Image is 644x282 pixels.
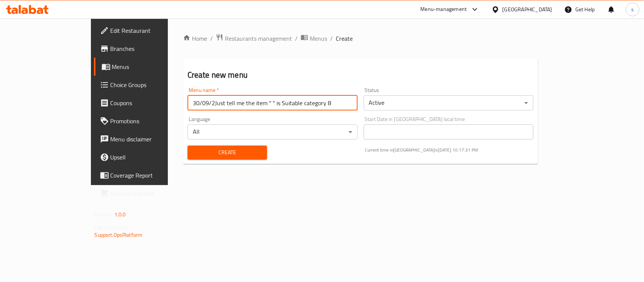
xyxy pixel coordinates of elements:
[503,5,552,14] div: [GEOGRAPHIC_DATA]
[94,148,198,166] a: Upsell
[111,153,192,162] span: Upsell
[111,80,192,89] span: Choice Groups
[188,124,358,139] div: All
[183,34,538,43] nav: breadcrumb
[210,34,213,43] li: /
[94,21,198,40] a: Edit Restaurant
[112,62,192,71] span: Menus
[94,40,198,58] a: Branches
[95,222,129,232] span: Get support on:
[95,230,143,240] a: Support.OpsPlatform
[94,166,198,184] a: Coverage Report
[188,146,267,159] button: Create
[225,34,292,43] span: Restaurants management
[194,148,261,157] span: Create
[111,171,192,180] span: Coverage Report
[295,34,298,43] li: /
[94,184,198,202] a: Grocery Checklist
[188,95,358,110] input: Please enter Menu name
[365,147,534,153] p: Current time in [GEOGRAPHIC_DATA] is [DATE] 10:17:31 PM
[330,34,333,43] li: /
[94,76,198,94] a: Choice Groups
[94,94,198,112] a: Coupons
[94,130,198,148] a: Menu disclaimer
[111,116,192,126] span: Promotions
[216,34,292,43] a: Restaurants management
[188,69,534,81] h2: Create new menu
[95,210,113,219] span: Version:
[310,34,327,43] span: Menus
[114,210,126,219] span: 1.0.0
[94,112,198,130] a: Promotions
[111,189,192,198] span: Grocery Checklist
[94,58,198,76] a: Menus
[111,135,192,144] span: Menu disclaimer
[301,34,327,43] a: Menus
[111,98,192,107] span: Coupons
[421,5,467,14] div: Menu-management
[111,44,192,53] span: Branches
[111,26,192,35] span: Edit Restaurant
[631,5,634,14] span: s
[364,95,534,110] div: Active
[336,34,353,43] span: Create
